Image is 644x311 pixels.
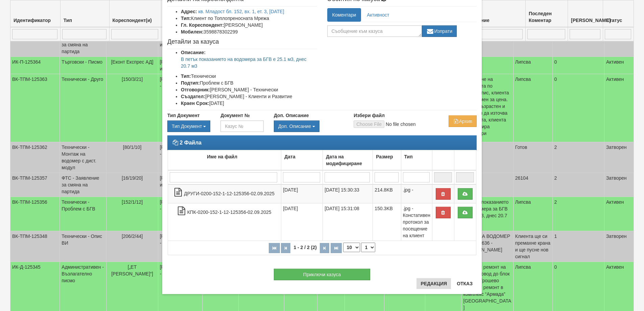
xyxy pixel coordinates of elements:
li: [PERSON_NAME] [181,22,317,28]
select: Брой редове на страница [343,243,360,252]
td: [DATE] [281,184,323,203]
li: [DATE] [181,100,317,107]
b: Подтип: [181,80,200,86]
a: Коментари [327,8,361,22]
strong: 2 Файла [180,140,201,146]
td: Име на файл: No sort applied, activate to apply an ascending sort [168,150,281,171]
td: [DATE] 15:30:33 [323,184,373,203]
input: Казус № [220,120,263,132]
button: Изпрати [422,25,457,37]
button: Отказ [453,278,477,289]
span: Доп. Описание [278,124,311,129]
b: Създател: [181,94,205,99]
td: .jpg - [401,184,432,203]
p: В петък показанието на водомера за БГВ е 25.1 м3, днес 20.7 м3 [181,56,317,69]
button: Предишна страница [281,243,290,253]
td: [DATE] 15:31:08 [323,203,373,241]
td: .jpg - Констативен протокол за посещение на клиент [401,203,432,241]
td: Тип: No sort applied, activate to apply an ascending sort [401,150,432,171]
tr: КПК-0200-152-1-12-125356-02.09.2025.jpg - Констативен протокол за посещение на клиент [168,203,476,241]
b: Описание: [181,50,206,55]
td: : No sort applied, activate to apply an ascending sort [432,150,454,171]
td: : No sort applied, activate to apply an ascending sort [454,150,476,171]
a: Активност [362,8,394,22]
li: 3598878302299 [181,28,317,35]
label: Доп. Описание [274,112,309,119]
div: Двоен клик, за изчистване на избраната стойност. [167,120,210,132]
li: [PERSON_NAME] - Клиенти и Развитие [181,93,317,100]
b: Мобилен: [181,29,204,35]
li: Проблем с БГВ [181,80,317,86]
td: КПК-0200-152-1-12-125356-02.09.2025 [168,203,281,241]
tr: ДРУГИ-0200-152-1-12-125356-02.09.2025.jpg - [168,184,476,203]
b: Тип: [181,73,191,79]
span: Тип Документ [172,124,202,129]
button: Приключи казуса [274,269,370,280]
select: Страница номер [361,243,375,252]
label: Избери файл [354,112,385,119]
span: 1 - 2 / 2 (2) [292,245,318,250]
td: [DATE] [281,203,323,241]
b: Адрес: [181,9,197,14]
a: кв. Младост бл. 152, вх. 1, ет. 3, [DATE] [198,9,284,14]
td: Дата на модифициране: No sort applied, activate to apply an ascending sort [323,150,373,171]
b: Тип: [181,16,191,21]
td: ДРУГИ-0200-152-1-12-125356-02.09.2025 [168,184,281,203]
div: Двоен клик, за изчистване на избраната стойност. [274,120,343,132]
td: Дата: No sort applied, activate to apply an ascending sort [281,150,323,171]
button: Първа страница [269,243,280,253]
label: Тип Документ [167,112,200,119]
h4: Детайли за казуса [167,39,317,45]
button: Следваща страница [320,243,329,253]
b: Тип [404,154,413,159]
b: Име на файл [207,154,237,159]
button: Редакция [416,278,451,289]
button: Последна страница [331,243,342,253]
b: Дата на модифициране [326,154,362,166]
b: Отговорник: [181,87,210,92]
b: Дата [284,154,295,159]
button: Архив [449,115,477,127]
li: [PERSON_NAME] - Технически [181,86,317,93]
td: 214.8KB [373,184,401,203]
td: Размер: No sort applied, activate to apply an ascending sort [373,150,401,171]
b: Краен Срок: [181,101,209,106]
li: Клиент по Топлопреносната Мрежа [181,15,317,22]
label: Документ № [220,112,249,119]
button: Тип Документ [167,120,210,132]
button: Доп. Описание [274,120,319,132]
b: Гл. Кореспондент: [181,22,224,28]
b: Размер [376,154,393,159]
td: 150.3KB [373,203,401,241]
li: Технически [181,73,317,80]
